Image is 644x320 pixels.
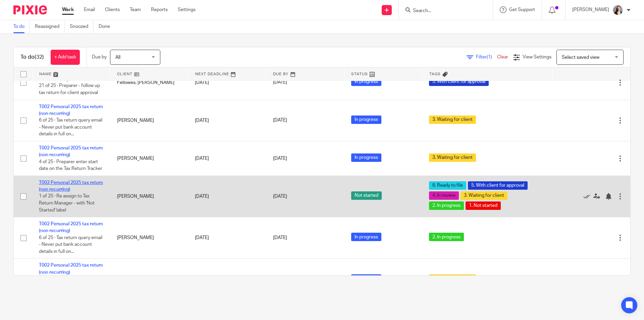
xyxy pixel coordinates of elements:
[612,5,623,15] img: High%20Res%20Andrew%20Price%20Accountants%20_Poppy%20Jakes%20Photography-3%20-%20Copy.jpg
[39,180,103,192] a: T002 Personal 2025 tax return (non recurring)
[39,104,103,116] a: T002 Personal 2025 tax return (non recurring)
[110,259,189,300] td: [PERSON_NAME]
[429,78,489,86] span: 5. With client for approval
[110,100,189,141] td: [PERSON_NAME]
[497,55,508,59] a: Clear
[39,118,102,137] span: 6 of 25 · Tax return query email - Never put bank account details in full on...
[110,141,189,176] td: [PERSON_NAME]
[20,54,44,61] h1: To do
[13,5,47,14] img: Pixie
[351,191,382,200] span: Not started
[188,259,266,300] td: [DATE]
[466,201,501,210] span: 1. Not started
[39,159,102,171] span: 4 of 25 · Preparer enter start date on the Tax Return Tracker
[188,217,266,259] td: [DATE]
[583,193,593,200] a: Mark as done
[62,6,74,13] a: Work
[429,72,441,76] span: Tags
[151,6,168,13] a: Reports
[351,274,381,283] span: In progress
[39,194,95,213] span: 1 of 25 · Re assign to Tax Return Manager - with 'Not Started' label
[273,194,287,199] span: [DATE]
[39,84,100,95] span: 21 of 25 · Preparer - follow up tax return for client approval
[35,20,65,33] a: Reassigned
[572,6,609,13] p: [PERSON_NAME]
[13,20,30,33] a: To do
[39,263,103,274] a: T002 Personal 2025 tax return (non recurring)
[487,55,492,59] span: (1)
[99,20,115,33] a: Done
[35,54,44,60] span: (32)
[429,116,476,124] span: 3. Waiting for client
[562,55,599,60] span: Select saved view
[188,65,266,100] td: [DATE]
[412,8,473,14] input: Search
[351,78,381,86] span: In progress
[39,235,102,254] span: 6 of 25 · Tax return query email - Never put bank account details in full on...
[273,118,287,123] span: [DATE]
[110,176,189,217] td: [PERSON_NAME]
[39,146,103,157] a: T002 Personal 2025 tax return (non recurring)
[476,55,497,59] span: Filter
[523,55,551,59] span: View Settings
[351,153,381,162] span: In progress
[188,100,266,141] td: [DATE]
[273,235,287,240] span: [DATE]
[105,6,120,13] a: Clients
[130,6,141,13] a: Team
[188,141,266,176] td: [DATE]
[110,65,189,100] td: Fellowes, [PERSON_NAME]
[351,116,381,124] span: In progress
[429,233,464,241] span: 2. In progress
[429,153,476,162] span: 3. Waiting for client
[509,7,535,12] span: Get Support
[429,181,466,190] span: 6. Ready to file
[51,50,80,65] a: + Add task
[351,233,381,241] span: In progress
[273,156,287,161] span: [DATE]
[468,181,528,190] span: 5. With client for approval
[178,6,196,13] a: Settings
[429,191,459,200] span: 4. In review
[429,274,476,283] span: 3. Waiting for client
[115,55,120,60] span: All
[273,80,287,85] span: [DATE]
[429,201,464,210] span: 2. In progress
[39,222,103,233] a: T002 Personal 2025 tax return (non recurring)
[70,20,94,33] a: Snoozed
[461,191,507,200] span: 3. Waiting for client
[188,176,266,217] td: [DATE]
[110,217,189,259] td: [PERSON_NAME]
[92,54,107,60] p: Due by
[84,6,95,13] a: Email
